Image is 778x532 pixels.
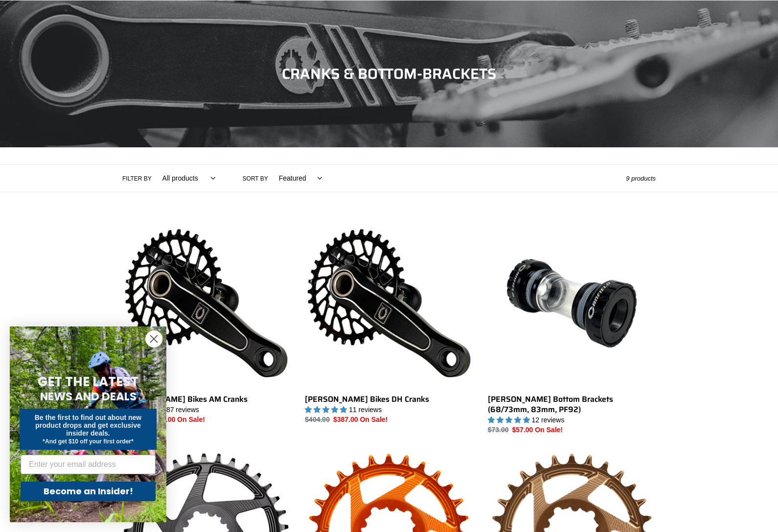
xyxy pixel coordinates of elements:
[243,174,268,183] label: Sort by
[43,438,133,445] span: *And get $10 off your first order*
[35,414,142,437] span: Be the first to find out about new product drops and get exclusive insider deals.
[626,175,656,182] span: 9 products
[21,482,156,501] button: Become an Insider!
[145,330,162,347] button: Close dialog
[40,389,137,404] span: NEWS AND DEALS
[38,373,138,391] span: GET THE LATEST
[282,62,497,85] span: CRANKS & BOTTOM-BRACKETS
[122,174,152,183] label: Filter by
[21,455,156,474] input: Enter your email address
